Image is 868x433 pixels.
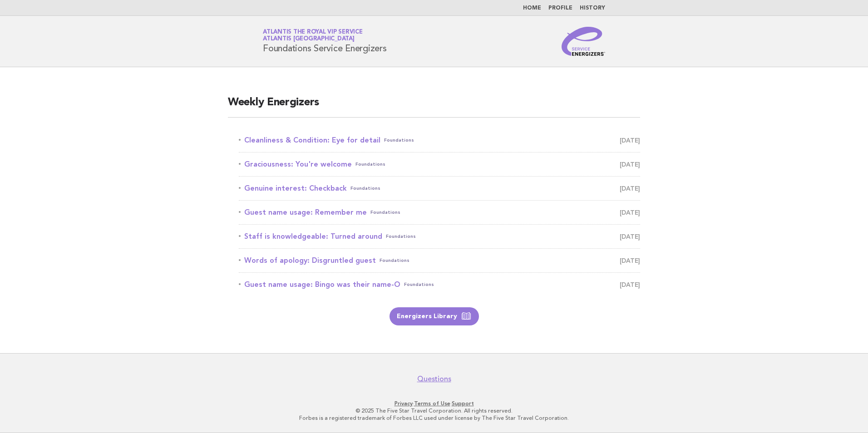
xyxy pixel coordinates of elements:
[350,182,380,195] span: Foundations
[239,230,640,243] a: Staff is knowledgeable: Turned aroundFoundations [DATE]
[417,374,451,384] a: Questions
[620,254,640,267] span: [DATE]
[384,134,414,147] span: Foundations
[263,36,355,42] span: Atlantis [GEOGRAPHIC_DATA]
[263,29,363,42] a: Atlantis the Royal VIP ServiceAtlantis [GEOGRAPHIC_DATA]
[580,5,605,11] a: History
[620,158,640,171] span: [DATE]
[620,134,640,147] span: [DATE]
[370,206,400,219] span: Foundations
[523,5,541,11] a: Home
[156,400,712,407] p: · ·
[414,400,450,407] a: Terms of Use
[239,254,640,267] a: Words of apology: Disgruntled guestFoundations [DATE]
[395,400,413,407] a: Privacy
[620,182,640,195] span: [DATE]
[620,278,640,291] span: [DATE]
[386,230,416,243] span: Foundations
[355,158,385,171] span: Foundations
[156,407,712,414] p: © 2025 The Five Star Travel Corporation. All rights reserved.
[239,134,640,147] a: Cleanliness & Condition: Eye for detailFoundations [DATE]
[239,158,640,171] a: Graciousness: You're welcomeFoundations [DATE]
[390,307,479,325] a: Energizers Library
[156,414,712,422] p: Forbes is a registered trademark of Forbes LLC used under license by The Five Star Travel Corpora...
[239,278,640,291] a: Guest name usage: Bingo was their name-OFoundations [DATE]
[239,182,640,195] a: Genuine interest: CheckbackFoundations [DATE]
[404,278,434,291] span: Foundations
[228,95,640,118] h2: Weekly Energizers
[380,254,409,267] span: Foundations
[620,206,640,219] span: [DATE]
[562,27,605,56] img: Service Energizers
[263,30,387,53] h1: Foundations Service Energizers
[239,206,640,219] a: Guest name usage: Remember meFoundations [DATE]
[452,400,474,407] a: Support
[548,5,572,11] a: Profile
[620,230,640,243] span: [DATE]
